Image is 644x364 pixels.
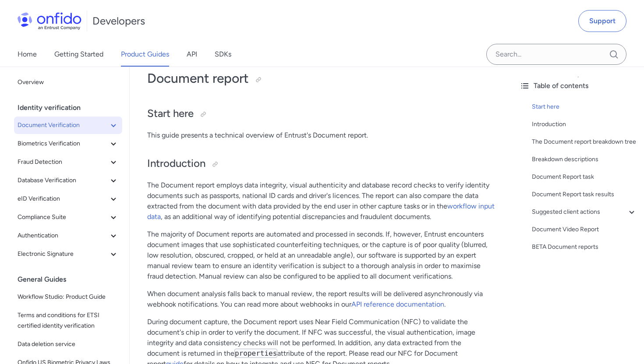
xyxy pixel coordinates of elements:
span: Biometrics Verification [18,138,108,149]
div: Identity verification [18,99,126,117]
button: Database Verification [14,172,122,189]
code: properties [234,349,277,358]
span: Data deletion service [18,339,119,350]
span: Document Verification [18,120,108,131]
button: Fraud Detection [14,153,122,171]
a: API [187,42,197,67]
span: Electronic Signature [18,249,108,259]
span: Authentication [18,230,108,241]
button: Authentication [14,227,122,244]
a: API reference documentation [351,300,444,308]
a: Suggested client actions [532,207,637,217]
p: The Document report employs data integrity, visual authenticity and database record checks to ver... [147,180,495,222]
button: Electronic Signature [14,245,122,263]
span: Database Verification [18,175,108,186]
a: Data deletion service [14,336,122,353]
div: General Guides [18,271,126,288]
button: Document Verification [14,117,122,134]
p: The majority of Document reports are automated and processed in seconds. If, however, Entrust enc... [147,229,495,282]
h2: Introduction [147,156,495,171]
a: Document Video Report [532,224,637,235]
a: Introduction [532,119,637,130]
p: When document analysis falls back to manual review, the report results will be delivered asynchro... [147,289,495,310]
button: Biometrics Verification [14,135,122,152]
span: Compliance Suite [18,212,108,223]
h1: Developers [92,14,145,28]
button: eID Verification [14,190,122,208]
a: Document Report task results [532,189,637,200]
p: This guide presents a technical overview of Entrust's Document report. [147,130,495,141]
a: Start here [532,102,637,112]
a: The Document report breakdown tree [532,137,637,147]
input: Onfido search input field [486,44,626,65]
img: Onfido Logo [18,12,81,30]
a: Breakdown descriptions [532,154,637,165]
a: Product Guides [121,42,169,67]
div: Table of contents [520,81,637,91]
a: Terms and conditions for ETSI certified identity verification [14,307,122,335]
a: Support [578,10,626,32]
a: Workflow Studio: Product Guide [14,288,122,306]
a: Home [18,42,37,67]
span: Overview [18,77,119,88]
span: eID Verification [18,194,108,204]
a: BETA Document reports [532,242,637,252]
a: Getting Started [54,42,103,67]
span: Workflow Studio: Product Guide [18,292,119,302]
span: Fraud Detection [18,157,108,167]
a: SDKs [215,42,231,67]
h2: Start here [147,106,495,121]
h1: Document report [147,70,495,87]
a: workflow input data [147,202,495,221]
a: Overview [14,74,122,91]
a: Document Report task [532,172,637,182]
span: Terms and conditions for ETSI certified identity verification [18,310,119,331]
button: Compliance Suite [14,209,122,226]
